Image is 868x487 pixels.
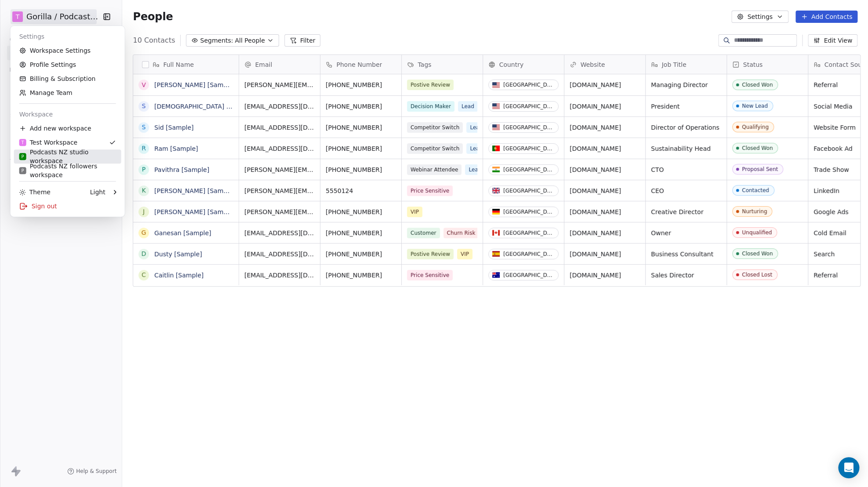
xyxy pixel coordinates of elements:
[14,86,121,100] a: Manage Team
[14,58,121,72] a: Profile Settings
[19,148,116,165] div: Podcasts NZ studio workspace
[14,29,121,44] div: Settings
[14,44,121,58] a: Workspace Settings
[22,167,24,174] span: P
[19,138,78,147] div: Test Workspace
[14,72,121,86] a: Billing & Subscription
[14,107,121,121] div: Workspace
[19,162,116,179] div: Podcasts NZ followers workspace
[22,139,24,146] span: T
[22,153,24,160] span: P
[90,188,105,196] div: Light
[14,121,121,135] div: Add new workspace
[19,188,51,196] div: Theme
[14,199,121,213] div: Sign out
